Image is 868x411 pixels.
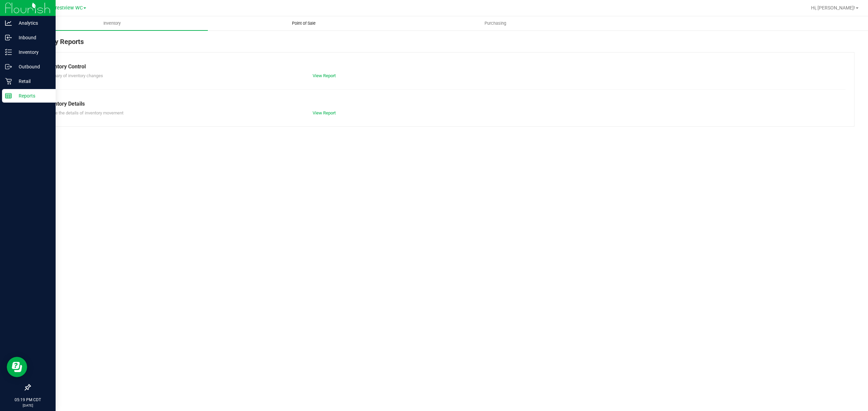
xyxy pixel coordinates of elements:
a: View Report [313,73,336,78]
p: Retail [12,77,53,85]
p: 05:19 PM CDT [3,397,53,403]
inline-svg: Inbound [5,34,12,41]
div: Inventory Details [44,100,841,108]
div: Inventory Control [44,63,841,71]
inline-svg: Inventory [5,49,12,56]
a: Point of Sale [208,16,399,30]
a: Inventory [16,16,208,30]
p: [DATE] [3,403,53,408]
span: Hi, [PERSON_NAME]! [811,5,855,10]
span: Crestview WC [52,5,83,11]
span: Purchasing [475,20,515,26]
iframe: Resource center [7,357,27,377]
a: View Report [313,110,336,115]
p: Outbound [12,63,53,71]
a: Purchasing [399,16,591,30]
span: Inventory [94,20,130,26]
span: Explore the details of inventory movement [44,110,123,115]
p: Reports [12,92,53,100]
inline-svg: Analytics [5,20,12,26]
p: Analytics [12,19,53,27]
p: Inbound [12,34,53,42]
inline-svg: Outbound [5,63,12,70]
inline-svg: Retail [5,78,12,85]
inline-svg: Reports [5,92,12,99]
div: Inventory Reports [30,37,854,52]
p: Inventory [12,48,53,56]
span: Summary of inventory changes [44,73,103,78]
span: Point of Sale [283,20,325,26]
